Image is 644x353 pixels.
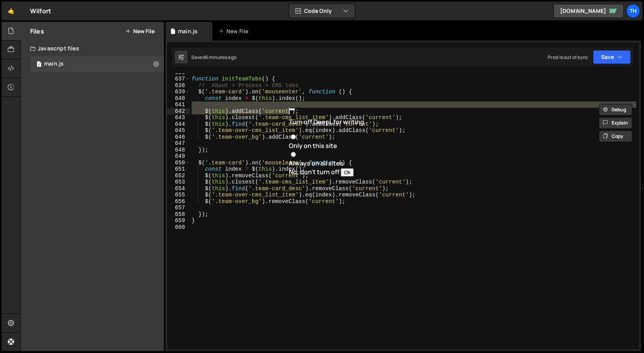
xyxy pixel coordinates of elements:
[125,28,155,34] button: New File
[191,54,237,61] div: Saved
[167,224,190,231] div: 660
[548,54,588,61] div: Prod is out of sync
[30,6,51,16] div: Wilfort
[593,50,631,64] button: Save
[599,104,632,116] button: Debug
[205,54,237,61] div: 6 minutes ago
[553,4,624,18] a: [DOMAIN_NAME]
[167,121,190,128] div: 644
[167,218,190,224] div: 659
[167,89,190,95] div: 639
[167,114,190,121] div: 643
[178,27,197,35] div: main.js
[167,95,190,102] div: 640
[219,27,251,35] div: New File
[30,27,44,36] h2: Files
[167,140,190,147] div: 647
[167,179,190,185] div: 653
[167,127,190,134] div: 645
[167,82,190,89] div: 638
[599,130,632,142] button: Copy
[37,62,41,68] span: 1
[167,147,190,153] div: 648
[44,61,64,68] div: main.js
[167,108,190,115] div: 642
[2,2,21,20] a: 🤙
[167,185,190,192] div: 654
[289,4,355,18] button: Code Only
[167,102,190,108] div: 641
[167,198,190,205] div: 656
[599,117,632,129] button: Explain
[167,205,190,211] div: 657
[21,41,164,56] div: Javascript files
[167,192,190,198] div: 655
[626,4,640,18] a: Th
[167,211,190,218] div: 658
[167,166,190,173] div: 651
[167,134,190,141] div: 646
[167,76,190,82] div: 637
[167,173,190,179] div: 652
[167,153,190,160] div: 649
[30,56,164,72] div: 16468/44594.js
[167,160,190,166] div: 650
